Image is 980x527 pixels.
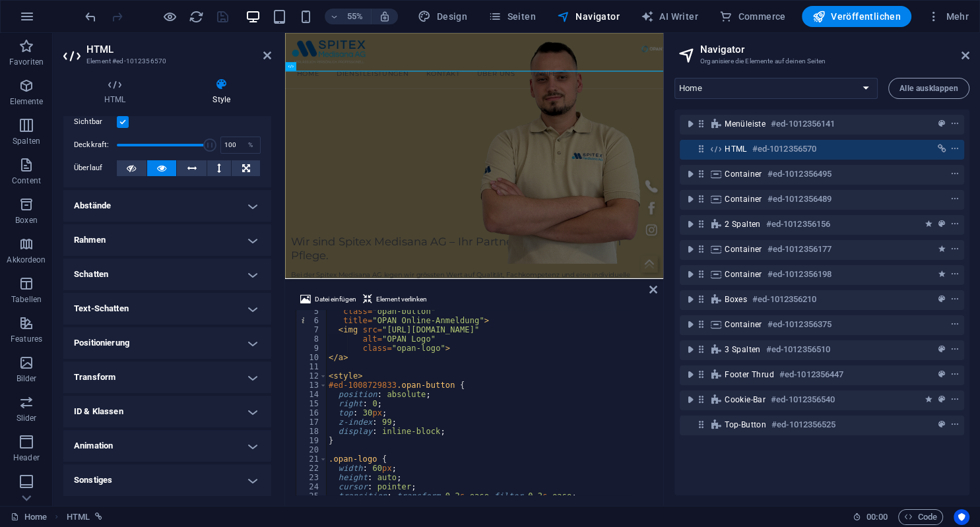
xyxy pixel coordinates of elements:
div: 12 [296,371,327,381]
label: Deckkraft: [74,141,117,148]
button: preset [935,292,948,307]
h4: Text-Schatten [63,293,271,325]
button: context-menu [948,292,962,307]
i: Rückgängig: HTML ändern (Strg+Z) [83,9,98,24]
button: preset [935,367,948,383]
button: Datei einfügen [298,292,358,307]
button: toggle-expand [682,241,698,257]
button: preset [935,116,948,132]
button: Seiten [483,6,541,27]
button: context-menu [948,191,962,207]
button: preset [935,342,948,357]
span: Boxes [725,294,747,305]
button: context-menu [948,116,962,132]
button: context-menu [948,166,962,182]
div: 8 [296,334,327,344]
span: 3 Spalten [725,344,761,355]
h6: #ed-1012356141 [771,116,835,132]
h6: 55% [344,9,366,24]
div: 10 [296,353,327,362]
button: toggle-expand [682,392,698,408]
button: 55% [325,9,372,24]
div: Design (Strg+Alt+Y) [412,6,473,27]
button: context-menu [948,216,962,232]
div: 17 [296,418,327,427]
label: Überlauf [74,160,117,176]
h6: #ed-1012356570 [752,141,816,157]
div: 11 [296,362,327,371]
div: 18 [296,427,327,436]
div: 15 [296,399,327,408]
h2: HTML [86,44,271,55]
span: Cookie-Bar [725,394,766,405]
span: Container [725,244,762,255]
span: Container [725,169,762,179]
p: Favoriten [9,57,44,67]
button: context-menu [948,342,962,357]
button: Element verlinken [361,292,429,307]
p: Features [11,334,42,344]
span: Veröffentlichen [812,10,901,23]
span: 00 00 [866,509,887,525]
nav: breadcrumb [67,509,102,525]
p: Spalten [13,136,40,146]
h4: Sonstiges [63,464,271,496]
div: 5 [296,307,327,316]
h6: #ed-1012356375 [768,317,832,332]
span: Navigator [557,10,620,23]
h6: #ed-1012356540 [771,392,835,408]
span: Footer Thrud [725,369,774,380]
div: 24 [296,482,327,491]
div: 13 [296,381,327,390]
h6: #ed-1012356198 [768,266,832,282]
button: toggle-expand [682,116,698,132]
span: Top-Button [725,419,766,430]
span: Datei einfügen [315,292,356,307]
button: link [935,141,948,157]
i: Bei Größenänderung Zoomstufe automatisch an das gewählte Gerät anpassen. [379,11,391,22]
div: 9 [296,344,327,353]
h4: HTML [63,78,172,106]
label: Sichtbar [74,114,117,130]
button: preset [935,417,948,433]
div: 14 [296,390,327,399]
button: preset [935,392,948,408]
span: Alle ausklappen [899,84,958,92]
p: Tabellen [11,294,42,305]
h6: Session-Zeit [853,509,888,525]
button: toggle-expand [682,266,698,282]
span: Commerce [719,10,786,23]
button: context-menu [948,241,962,257]
button: toggle-expand [682,191,698,207]
h4: Transform [63,361,271,393]
h6: #ed-1012356156 [766,216,830,232]
i: Seite neu laden [189,9,204,24]
div: 23 [296,473,327,482]
span: Seiten [488,10,536,23]
button: animation [922,216,935,232]
h4: Animation [63,430,271,462]
button: Navigator [552,6,625,27]
div: 20 [296,445,327,454]
button: toggle-expand [682,367,698,383]
h6: #ed-1012356210 [752,292,816,307]
h2: Navigator [700,44,969,55]
h4: Style [172,78,271,106]
button: toggle-expand [682,166,698,182]
p: Content [12,175,41,186]
h3: Element #ed-1012356570 [86,55,245,67]
h6: #ed-1012356525 [771,417,835,433]
button: Commerce [714,6,791,27]
button: toggle-expand [682,292,698,307]
button: AI Writer [636,6,703,27]
i: Element ist verlinkt [95,513,102,520]
button: reload [188,9,204,24]
h6: #ed-1012356495 [768,166,832,182]
button: context-menu [948,367,962,383]
button: toggle-expand [682,216,698,232]
h4: ID & Klassen [63,396,271,427]
p: Header [13,452,40,463]
div: 25 [296,491,327,501]
h3: Organisiere die Elemente auf deinen Seiten [700,55,943,67]
button: Usercentrics [954,509,969,525]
